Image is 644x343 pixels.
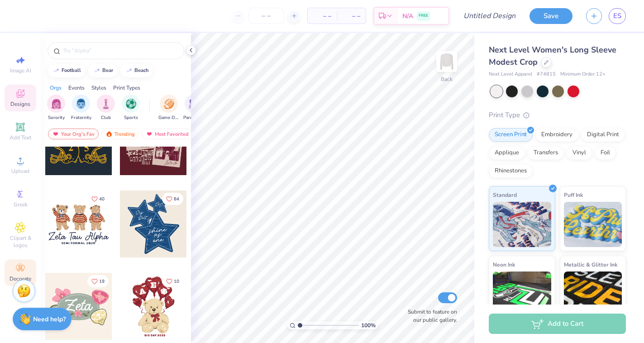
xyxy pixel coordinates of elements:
[97,95,115,121] button: filter button
[71,95,91,121] button: filter button
[122,95,140,121] button: filter button
[158,95,179,121] div: filter for Game Day
[489,128,533,142] div: Screen Print
[33,315,66,324] strong: Need help?
[489,164,533,178] div: Rhinestones
[51,99,62,109] img: Sorority Image
[10,275,31,282] span: Decorate
[564,202,622,247] img: Puff Ink
[62,68,81,73] div: football
[48,64,85,77] button: football
[52,131,59,137] img: most_fav.gif
[493,260,515,269] span: Neon Ink
[564,260,617,269] span: Metallic & Glitter Ink
[402,11,413,21] span: N/A
[62,46,178,55] input: Try "Alpha"
[493,202,551,247] img: Standard
[489,71,532,78] span: Next Level Apparel
[158,95,179,121] button: filter button
[97,95,115,121] div: filter for Club
[162,275,183,287] button: Like
[11,167,29,175] span: Upload
[313,11,331,21] span: – –
[489,44,616,67] span: Next Level Women's Long Sleeve Modest Crop
[48,129,99,139] div: Your Org's Fav
[48,114,65,121] span: Sorority
[88,64,117,77] button: bear
[113,84,140,92] div: Print Types
[595,146,616,160] div: Foil
[99,279,105,284] span: 19
[493,272,551,317] img: Neon Ink
[537,71,556,78] span: # 7481S
[101,114,111,121] span: Club
[134,68,149,73] div: beach
[105,131,113,137] img: trending.gif
[142,129,193,139] div: Most Favorited
[174,279,179,284] span: 10
[342,11,360,21] span: – –
[68,84,85,92] div: Events
[50,84,62,92] div: Orgs
[456,7,523,25] input: Untitled Design
[183,95,204,121] div: filter for Parent's Weekend
[71,95,91,121] div: filter for Fraternity
[146,131,153,137] img: most_fav.gif
[174,197,179,201] span: 84
[535,128,578,142] div: Embroidery
[441,75,453,83] div: Back
[613,11,621,21] span: ES
[493,190,517,200] span: Standard
[162,193,183,205] button: Like
[438,52,456,71] img: Back
[183,114,204,121] span: Parent's Weekend
[99,197,105,201] span: 40
[564,190,583,200] span: Puff Ink
[76,99,86,109] img: Fraternity Image
[528,146,564,160] div: Transfers
[10,134,31,141] span: Add Text
[126,99,136,109] img: Sports Image
[87,275,109,287] button: Like
[47,95,65,121] div: filter for Sorority
[5,234,36,249] span: Clipart & logos
[489,110,626,120] div: Print Type
[52,68,60,73] img: trend_line.gif
[10,67,31,74] span: Image AI
[14,201,28,208] span: Greek
[560,71,606,78] span: Minimum Order: 12 +
[87,193,109,205] button: Like
[403,308,457,324] label: Submit to feature on our public gallery.
[102,68,113,73] div: bear
[361,321,376,329] span: 100 %
[125,68,133,73] img: trend_line.gif
[567,146,592,160] div: Vinyl
[581,128,625,142] div: Digital Print
[530,8,572,24] button: Save
[189,99,199,109] img: Parent's Weekend Image
[158,114,179,121] span: Game Day
[609,8,626,24] a: ES
[248,8,284,24] input: – –
[124,114,138,121] span: Sports
[71,114,91,121] span: Fraternity
[47,95,65,121] button: filter button
[164,99,174,109] img: Game Day Image
[101,99,111,109] img: Club Image
[120,64,153,77] button: beach
[122,95,140,121] div: filter for Sports
[419,13,428,19] span: FREE
[489,146,525,160] div: Applique
[93,68,100,73] img: trend_line.gif
[183,95,204,121] button: filter button
[101,129,139,139] div: Trending
[91,84,106,92] div: Styles
[10,100,30,108] span: Designs
[564,272,622,317] img: Metallic & Glitter Ink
